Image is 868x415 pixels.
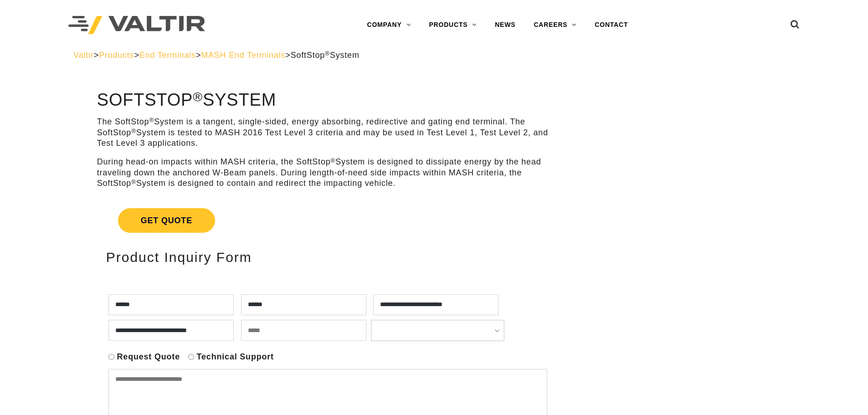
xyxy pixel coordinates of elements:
[97,91,554,110] h1: SoftStop System
[73,51,93,60] a: Valtir
[68,16,205,35] img: Valtir
[131,179,136,185] sup: ®
[586,16,637,34] a: CONTACT
[193,89,203,104] sup: ®
[524,16,586,34] a: CAREERS
[149,117,154,123] sup: ®
[73,50,795,61] div: > > > >
[358,16,420,34] a: COMPANY
[131,128,136,134] sup: ®
[420,16,486,34] a: PRODUCTS
[325,50,330,57] sup: ®
[106,250,545,265] h2: Product Inquiry Form
[291,51,360,60] span: SoftStop System
[486,16,524,34] a: NEWS
[118,208,215,233] span: Get Quote
[97,197,554,244] a: Get Quote
[139,51,196,60] a: End Terminals
[201,51,285,60] a: MASH End Terminals
[97,157,554,189] p: During head-on impacts within MASH criteria, the SoftStop System is designed to dissipate energy ...
[97,117,554,149] p: The SoftStop System is a tangent, single-sided, energy absorbing, redirective and gating end term...
[117,352,180,362] label: Request Quote
[197,352,274,362] label: Technical Support
[331,157,336,164] sup: ®
[99,51,134,60] a: Products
